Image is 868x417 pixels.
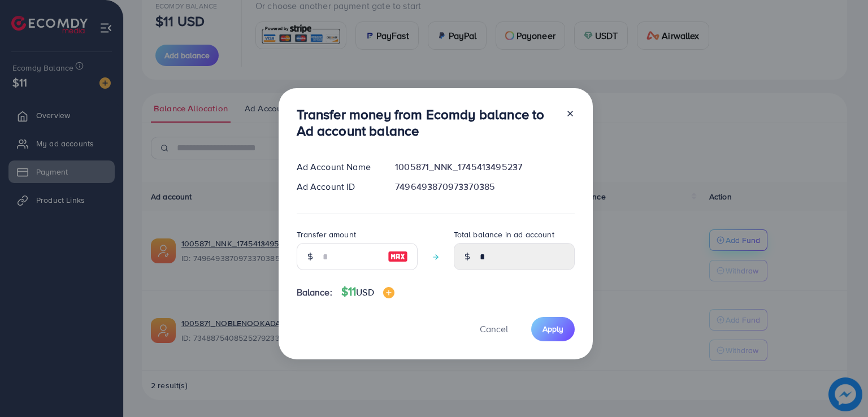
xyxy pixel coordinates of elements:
[341,285,394,299] h4: $11
[386,160,583,173] div: 1005871_NNK_1745413495237
[297,229,356,240] label: Transfer amount
[386,180,583,193] div: 7496493870973370385
[531,317,575,341] button: Apply
[297,286,332,299] span: Balance:
[383,287,394,298] img: image
[288,160,387,173] div: Ad Account Name
[356,286,374,298] span: USD
[297,106,557,139] h3: Transfer money from Ecomdy balance to Ad account balance
[388,250,408,263] img: image
[466,317,522,341] button: Cancel
[480,323,508,335] span: Cancel
[288,180,387,193] div: Ad Account ID
[454,229,554,240] label: Total balance in ad account
[542,323,563,335] span: Apply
